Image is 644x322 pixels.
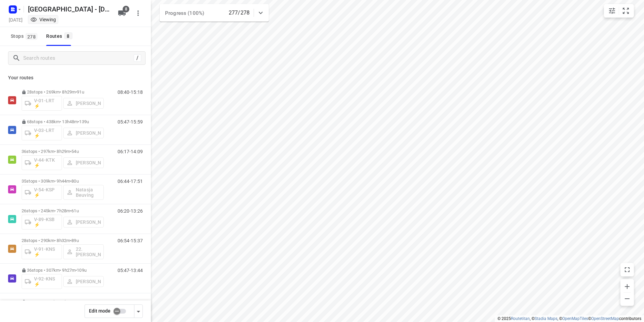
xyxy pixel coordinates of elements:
p: 06:54-15:37 [118,238,143,243]
span: • [70,179,71,184]
p: 28 stops • 290km • 8h32m [22,238,104,243]
div: Routes [46,32,74,41]
span: 278 [26,33,37,40]
p: 35 stops • 309km • 9h44m [22,179,104,184]
div: You are currently in view mode. To make any changes, go to edit project. [30,16,56,23]
span: 8 [64,32,72,39]
p: 36 stops • 297km • 8h29m [22,149,104,154]
p: 08:40-15:18 [118,89,143,95]
span: Progress (100%) [165,10,204,16]
button: Map settings [605,4,619,18]
p: 277/278 [229,9,250,17]
span: • [75,268,77,273]
span: 8 [123,6,129,12]
button: 8 [115,6,129,20]
p: 28 stops • 269km • 8h29m [22,89,104,95]
p: 05:47-15:59 [118,119,143,125]
span: • [78,119,79,124]
p: 21 stops • 374km • 7h56m [22,299,104,304]
span: • [75,89,77,95]
p: 06:20-13:26 [118,208,143,214]
button: More [131,6,145,20]
a: OpenStreetMap [591,316,619,321]
span: • [70,208,71,213]
span: Stops [11,32,39,41]
div: Driver app settings [134,307,142,315]
p: 06:31-14:30 [118,299,143,305]
button: Fit zoom [619,4,633,18]
div: small contained button group [604,4,634,18]
a: OpenMapTiles [562,316,588,321]
span: • [75,299,77,304]
span: 80u [71,179,78,184]
p: 68 stops • 438km • 13h48m [22,119,104,124]
span: • [70,149,71,154]
p: 06:44-17:51 [118,179,143,184]
p: 26 stops • 245km • 7h28m [22,208,104,213]
li: © 2025 , © , © © contributors [497,316,641,321]
div: / [134,54,141,62]
a: Stadia Maps [535,316,557,321]
span: 61u [71,208,78,213]
span: • [70,238,71,243]
p: 05:47-13:44 [118,268,143,273]
span: 54u [71,149,78,154]
span: 89u [71,238,78,243]
span: Edit mode [89,308,110,314]
p: 36 stops • 307km • 9h27m [22,268,104,273]
input: Search routes [23,53,134,63]
span: 109u [77,268,87,273]
span: 91u [77,89,84,95]
p: 06:17-14:09 [118,149,143,154]
div: Progress (100%)277/278 [160,4,269,22]
span: 139u [79,119,89,124]
p: Your routes [8,74,143,81]
span: 49u [77,299,84,304]
a: Routetitan [511,316,530,321]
